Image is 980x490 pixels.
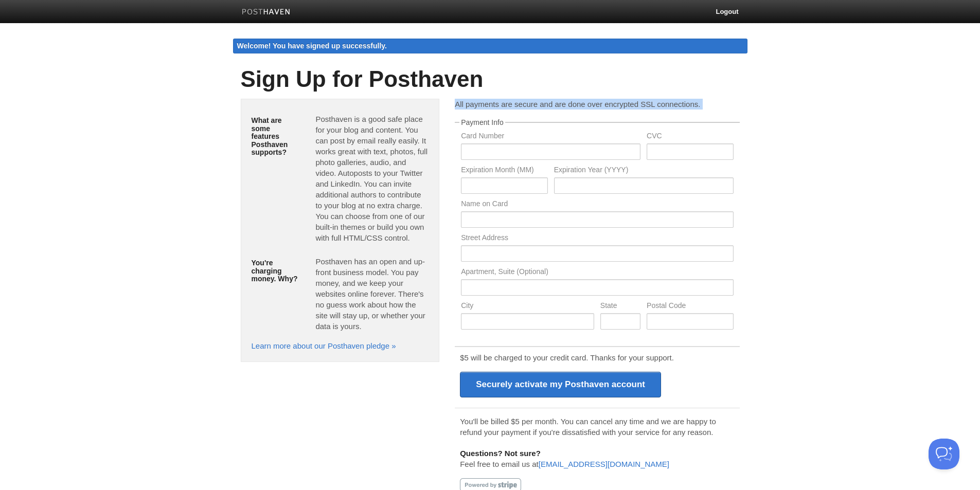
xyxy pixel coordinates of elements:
label: Street Address [461,234,733,244]
h1: Sign Up for Posthaven [241,67,740,92]
label: Card Number [461,132,640,142]
label: Apartment, Suite (Optional) [461,268,733,278]
p: Posthaven has an open and up-front business model. You pay money, and we keep your websites onlin... [315,256,429,332]
label: State [600,302,640,312]
label: Postal Code [647,302,733,312]
p: $5 will be charged to your credit card. Thanks for your support. [460,352,734,363]
input: Securely activate my Posthaven account [460,372,661,397]
label: Name on Card [461,200,733,210]
label: CVC [647,132,733,142]
b: Questions? Not sure? [460,449,541,458]
legend: Payment Info [459,119,505,126]
label: Expiration Year (YYYY) [554,166,734,176]
iframe: Help Scout Beacon - Open [929,439,959,469]
h5: What are some features Posthaven supports? [252,117,300,156]
label: City [461,302,594,312]
p: Feel free to email us at [460,448,734,469]
p: You'll be billed $5 per month. You can cancel any time and we are happy to refund your payment if... [460,416,734,438]
p: Posthaven is a good safe place for your blog and content. You can post by email really easily. It... [315,114,429,243]
a: [EMAIL_ADDRESS][DOMAIN_NAME] [539,460,669,468]
label: Expiration Month (MM) [461,166,547,176]
a: Learn more about our Posthaven pledge » [252,341,396,350]
div: Welcome! You have signed up successfully. [233,39,747,53]
p: All payments are secure and are done over encrypted SSL connections. [455,99,739,110]
img: Posthaven-bar [242,9,291,16]
h5: You're charging money. Why? [252,259,300,283]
